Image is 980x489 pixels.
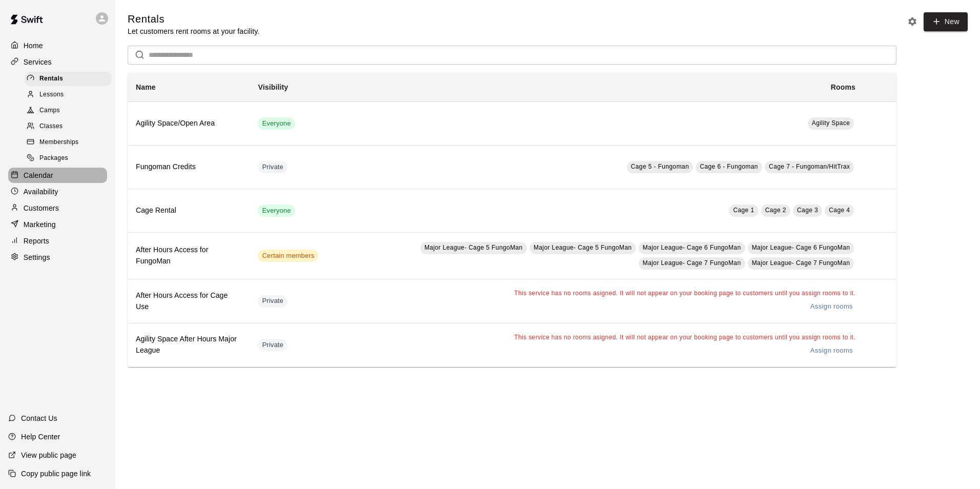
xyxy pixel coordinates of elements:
div: This service is hidden, and can only be accessed via a direct link [258,339,288,351]
a: Camps [25,103,115,119]
p: Reports [24,236,49,246]
p: View public page [21,450,76,460]
h6: Agility Space/Open Area [136,118,241,129]
a: Home [8,38,107,53]
p: Help Center [21,432,60,442]
div: This service is hidden, and can only be accessed via a direct link [258,295,288,308]
span: Cage 7 - Fungoman/HitTrax [769,163,850,170]
span: Major League- Cage 7 FungoMan [752,259,850,267]
span: Memberships [39,137,78,148]
a: Packages [25,151,115,167]
span: Major League- Cage 6 FungoMan [643,244,741,251]
span: Cage 1 [733,207,754,214]
span: Lessons [39,90,64,100]
span: Cage 4 [829,207,850,214]
a: Assign rooms [808,299,855,315]
p: Marketing [24,219,56,230]
span: Cage 5 - Fungoman [631,163,689,170]
a: Assign rooms [808,343,855,359]
p: Settings [24,252,50,262]
a: Customers [8,200,107,216]
div: This service is hidden, and can only be accessed via a direct link [258,161,288,173]
h6: Fungoman Credits [136,161,241,173]
div: This service is visible to only customers with certain memberships. Check the service pricing for... [258,250,318,262]
span: Cage 2 [765,207,786,214]
span: Camps [39,106,60,116]
div: Lessons [25,88,111,102]
div: Camps [25,104,111,118]
div: This service is visible to all of your customers [258,205,295,217]
span: Major League- Cage 7 FungoMan [643,259,741,267]
div: Memberships [25,135,111,150]
span: Private [258,340,288,350]
a: Availability [8,184,107,199]
a: New [924,12,968,31]
span: This service has no rooms asigned. It will not appear on your booking page to customers until you... [514,290,855,297]
span: Agility Space [812,119,850,127]
div: Packages [25,151,111,166]
p: Home [24,40,43,51]
span: Classes [39,121,63,132]
a: Settings [8,250,107,265]
a: Memberships [25,135,115,151]
button: Rental settings [905,14,920,29]
span: Private [258,296,288,306]
span: Major League- Cage 5 FungoMan [534,244,632,251]
span: Cage 3 [797,207,818,214]
span: Major League- Cage 6 FungoMan [752,244,850,251]
p: Customers [24,203,59,213]
div: Rentals [25,72,111,86]
span: Certain members [258,251,318,261]
div: This service is visible to all of your customers [258,117,295,130]
a: Services [8,54,107,70]
b: Rooms [831,83,855,91]
span: Packages [39,153,68,164]
span: Everyone [258,119,295,129]
p: Let customers rent rooms at your facility. [128,26,259,36]
a: Classes [25,119,115,135]
a: Rentals [25,71,115,87]
h6: Cage Rental [136,205,241,216]
div: Classes [25,119,111,134]
h5: Rentals [128,12,259,26]
span: Everyone [258,206,295,216]
p: Contact Us [21,413,57,423]
span: Rentals [39,74,63,84]
a: Reports [8,233,107,249]
a: Calendar [8,168,107,183]
b: Name [136,83,156,91]
p: Calendar [24,170,53,180]
p: Availability [24,187,58,197]
h6: Agility Space After Hours Major League [136,334,241,356]
a: Lessons [25,87,115,103]
span: Major League- Cage 5 FungoMan [424,244,523,251]
a: Marketing [8,217,107,232]
p: Services [24,57,52,67]
table: simple table [128,73,896,367]
span: Private [258,162,288,172]
p: Copy public page link [21,468,91,479]
h6: After Hours Access for Cage Use [136,290,241,313]
h6: After Hours Access for FungoMan [136,244,241,267]
b: Visibility [258,83,288,91]
span: This service has no rooms asigned. It will not appear on your booking page to customers until you... [514,334,855,341]
span: Cage 6 - Fungoman [700,163,758,170]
